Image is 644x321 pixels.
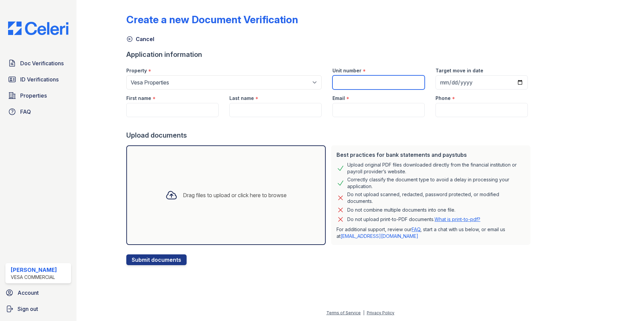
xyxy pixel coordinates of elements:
[347,191,525,205] div: Do not upload scanned, redacted, password protected, or modified documents.
[5,105,71,118] a: FAQ
[126,35,154,43] a: Cancel
[229,95,254,102] label: Last name
[18,289,39,297] span: Account
[434,216,480,222] a: What is print-to-pdf?
[347,162,525,175] div: Upload original PDF files downloaded directly from the financial institution or payroll provider’...
[5,89,71,102] a: Properties
[126,67,147,74] label: Property
[367,310,394,315] a: Privacy Policy
[347,176,525,190] div: Correctly classify the document type to avoid a delay in processing your application.
[3,286,74,299] a: Account
[20,59,64,67] span: Doc Verifications
[347,206,455,214] div: Do not combine multiple documents into one file.
[126,50,533,59] div: Application information
[332,67,361,74] label: Unit number
[363,310,364,315] div: |
[183,191,287,199] div: Drag files to upload or click here to browse
[126,131,533,140] div: Upload documents
[5,73,71,86] a: ID Verifications
[436,67,483,74] label: Target move in date
[126,95,151,102] label: First name
[412,226,420,232] a: FAQ
[20,75,59,83] span: ID Verifications
[336,151,525,159] div: Best practices for bank statements and paystubs
[18,305,38,313] span: Sign out
[336,226,525,240] p: For additional support, review our , start a chat with us below, or email us at
[11,274,57,281] div: Vesa Commercial
[11,266,57,274] div: [PERSON_NAME]
[5,57,71,70] a: Doc Verifications
[436,95,451,102] label: Phone
[20,108,31,116] span: FAQ
[126,13,298,26] div: Create a new Document Verification
[347,216,480,223] p: Do not upload print-to-PDF documents.
[3,302,74,316] a: Sign out
[341,233,418,239] a: [EMAIL_ADDRESS][DOMAIN_NAME]
[332,95,345,102] label: Email
[126,254,187,265] button: Submit documents
[3,22,74,35] img: CE_Logo_Blue-a8612792a0a2168367f1c8372b55b34899dd931a85d93a1a3d3e32e68fde9ad4.png
[20,92,47,100] span: Properties
[326,310,361,315] a: Terms of Service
